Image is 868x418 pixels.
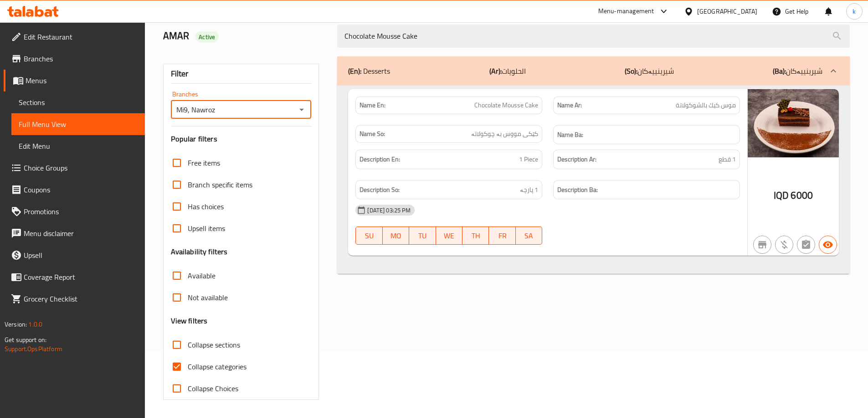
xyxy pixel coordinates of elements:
button: SA [516,227,542,245]
span: Upsell [24,250,138,261]
span: کێکی مووس بە چوکولاتە [471,129,538,139]
button: MO [383,227,409,245]
p: الحلويات [489,65,526,76]
span: Upsell items [188,223,225,234]
b: (So): [625,64,637,78]
span: TH [466,229,485,242]
strong: Name En: [360,101,385,110]
strong: Description Ar: [557,154,596,165]
a: Menus [4,70,145,91]
button: Open [295,103,308,116]
span: Not available [188,292,228,303]
div: Active [195,31,219,42]
span: k [853,6,856,16]
span: Edit Menu [19,141,138,151]
span: Free items [188,157,220,168]
button: Not has choices [797,236,815,254]
strong: Description En: [360,154,400,165]
p: شیرینییەکان [773,65,822,76]
span: 1.0.0 [28,318,42,330]
span: Full Menu View [19,119,138,130]
span: Has choices [188,201,224,212]
span: Branches [24,53,138,64]
a: Branches [4,48,145,70]
span: Collapse Choices [188,383,238,394]
button: TU [409,227,436,245]
span: Get support on: [5,334,46,346]
span: 6000 [791,186,813,204]
a: Choice Groups [4,157,145,179]
a: Edit Menu [11,135,145,157]
img: mmw_638921637427451752 [748,89,839,157]
span: Sections [19,97,138,108]
p: شیرینییەکان [625,65,674,76]
div: [GEOGRAPHIC_DATA] [697,6,757,16]
a: Sections [11,91,145,113]
span: Grocery Checklist [24,293,138,304]
a: Grocery Checklist [4,288,145,310]
b: (Ba): [773,64,786,78]
div: (En): Desserts(Ar):الحلويات(So):شیرینییەکان(Ba):شیرینییەکان [337,56,850,86]
span: FR [493,229,512,242]
a: Support.OpsPlatform [5,343,62,355]
div: Menu-management [598,6,654,17]
span: 1 پارچە [520,184,538,196]
h3: Popular filters [171,134,312,144]
strong: Name Ar: [557,101,582,110]
span: Chocolate Mousse Cake [474,101,538,110]
input: search [337,25,850,48]
span: Branch specific items [188,179,252,190]
button: Not branch specific item [753,236,771,254]
span: 1 قطع [719,154,736,165]
span: Menu disclaimer [24,228,138,239]
button: Available [819,236,837,254]
strong: Description So: [360,184,400,196]
span: Available [188,270,216,281]
h2: AMAR [163,29,327,43]
span: Menus [26,75,138,86]
span: IQD [774,186,789,204]
strong: Name So: [360,129,385,139]
a: Full Menu View [11,113,145,135]
span: Edit Restaurant [24,31,138,42]
span: Collapse categories [188,361,247,372]
a: Coupons [4,179,145,201]
span: Coupons [24,184,138,195]
a: Coverage Report [4,266,145,288]
button: Purchased item [775,236,793,254]
span: MO [386,229,406,242]
button: TH [462,227,489,245]
b: (En): [348,64,361,78]
b: (Ar): [489,64,502,78]
span: [DATE] 03:25 PM [364,206,414,215]
button: WE [436,227,462,245]
a: Menu disclaimer [4,222,145,244]
button: FR [489,227,515,245]
span: Collapse sections [188,339,240,350]
span: SU [360,229,379,242]
strong: Name Ba: [557,129,583,141]
span: Promotions [24,206,138,217]
span: Choice Groups [24,162,138,173]
a: Upsell [4,244,145,266]
p: Desserts [348,65,390,76]
span: موس كيك بالشوكولاتة [676,101,736,110]
div: Filter [171,64,312,84]
span: TU [413,229,432,242]
div: (En): Desserts(Ar):الحلويات(So):شیرینییەکان(Ba):شیرینییەکان [337,86,850,274]
a: Edit Restaurant [4,26,145,48]
button: SU [355,227,382,245]
span: WE [440,229,459,242]
a: Promotions [4,201,145,222]
span: Active [195,33,219,41]
h3: View filters [171,316,208,326]
strong: Description Ba: [557,184,598,196]
span: SA [519,229,539,242]
h3: Availability filters [171,247,228,257]
span: Coverage Report [24,272,138,282]
span: Version: [5,318,27,330]
span: 1 Piece [519,154,538,165]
